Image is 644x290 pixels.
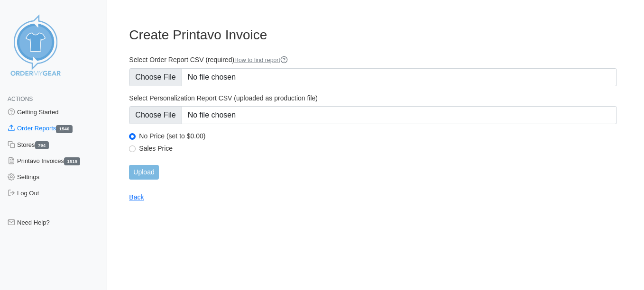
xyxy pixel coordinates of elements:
[139,144,617,153] label: Sales Price
[56,125,72,133] span: 1540
[129,55,617,64] label: Select Order Report CSV (required)
[8,96,33,102] span: Actions
[139,132,617,140] label: No Price (set to $0.00)
[129,27,617,43] h3: Create Printavo Invoice
[129,193,144,201] a: Back
[234,57,288,63] a: How to find report
[64,157,80,165] span: 1519
[129,94,617,102] label: Select Personalization Report CSV (uploaded as production file)
[129,165,158,180] input: Upload
[35,141,49,149] span: 794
